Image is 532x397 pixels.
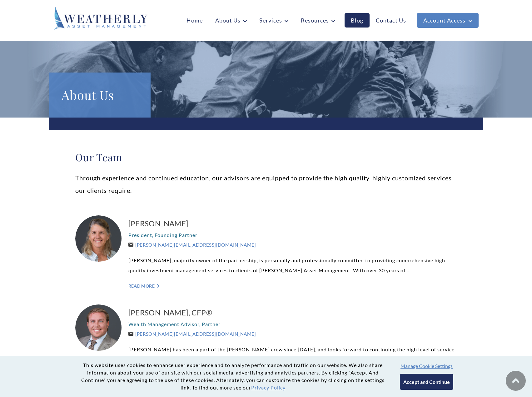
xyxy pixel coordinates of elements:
[79,361,387,391] p: This website uses cookies to enhance user experience and to analyze performance and traffic on ou...
[251,384,286,390] a: Privacy Policy
[128,344,457,364] p: [PERSON_NAME] has been a part of the [PERSON_NAME] crew since [DATE], and looks forward to contin...
[180,13,209,28] a: Home
[62,85,138,105] h1: About Us
[370,13,412,28] a: Contact Us
[345,13,370,28] a: Blog
[128,319,457,329] p: Wealth Management Advisor, Partner
[54,7,147,30] img: Weatherly
[253,13,295,28] a: Services
[209,13,253,28] a: About Us
[75,172,457,197] p: Through experience and continued education, our advisors are equipped to provide the high quality...
[128,242,256,248] a: [PERSON_NAME][EMAIL_ADDRESS][DOMAIN_NAME]
[128,230,457,240] p: President, Founding Partner
[400,374,453,390] button: Accept and Continue
[417,13,479,28] a: Account Access
[75,151,457,163] h2: Our Team
[400,363,453,369] button: Manage Cookie Settings
[128,308,457,318] a: [PERSON_NAME], CFP®
[128,255,457,275] p: [PERSON_NAME], majority owner of the partnership, is personally and professionally committed to p...
[128,283,457,289] a: Read More ">
[128,219,457,229] a: [PERSON_NAME]
[295,13,341,28] a: Resources
[128,331,256,337] a: [PERSON_NAME][EMAIL_ADDRESS][DOMAIN_NAME]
